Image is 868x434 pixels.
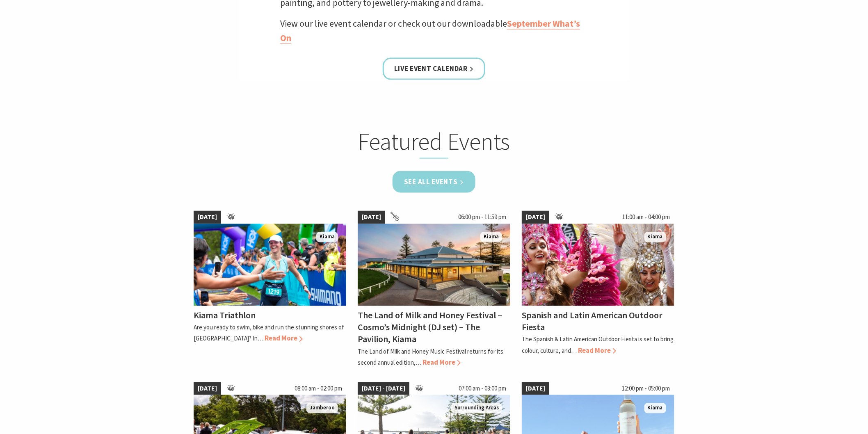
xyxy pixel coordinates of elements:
a: See all Events [393,171,475,193]
span: Read More [423,358,461,367]
span: 11:00 am - 04:00 pm [619,211,674,224]
span: 08:00 am - 02:00 pm [290,382,346,395]
span: [DATE] [522,211,549,224]
span: Jamberoo [306,403,338,413]
span: [DATE] [358,211,385,224]
p: Are you ready to swim, bike and run the stunning shores of [GEOGRAPHIC_DATA]? In… [194,324,344,343]
h4: The Land of Milk and Honey Festival – Cosmo’s Midnight (DJ set) – The Pavilion, Kiama [358,310,502,345]
h4: Kiama Triathlon [194,310,256,321]
p: View our live event calendar or check out our downloadable [280,16,588,45]
span: Read More [265,334,303,343]
span: [DATE] [522,382,549,395]
span: [DATE] [194,211,221,224]
img: Land of Milk an Honey Festival [358,224,510,306]
span: [DATE] [194,382,221,395]
span: 06:00 pm - 11:59 pm [454,211,510,224]
h4: Spanish and Latin American Outdoor Fiesta [522,310,663,333]
a: [DATE] kiamatriathlon Kiama Kiama Triathlon Are you ready to swim, bike and run the stunning shor... [194,211,346,368]
span: Kiama [644,403,666,413]
span: 12:00 pm - 05:00 pm [618,382,674,395]
span: Surrounding Areas [451,403,502,413]
p: The Land of Milk and Honey Music Festival returns for its second annual edition,… [358,348,503,367]
span: Kiama [480,232,502,242]
span: Kiama [316,232,338,242]
a: [DATE] 06:00 pm - 11:59 pm Land of Milk an Honey Festival Kiama The Land of Milk and Honey Festiv... [358,211,510,368]
img: kiamatriathlon [194,224,346,306]
span: Read More [578,346,616,355]
span: Kiama [644,232,666,242]
span: 07:00 am - 03:00 pm [455,382,510,395]
h2: Featured Events [273,127,595,159]
p: The Spanish & Latin American Outdoor Fiesta is set to bring colour, culture, and… [522,336,674,354]
a: Live Event Calendar [383,58,485,80]
a: [DATE] 11:00 am - 04:00 pm Dancers in jewelled pink and silver costumes with feathers, holding th... [522,211,674,368]
img: Dancers in jewelled pink and silver costumes with feathers, holding their hands up while smiling [522,224,674,306]
span: [DATE] - [DATE] [358,382,409,395]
